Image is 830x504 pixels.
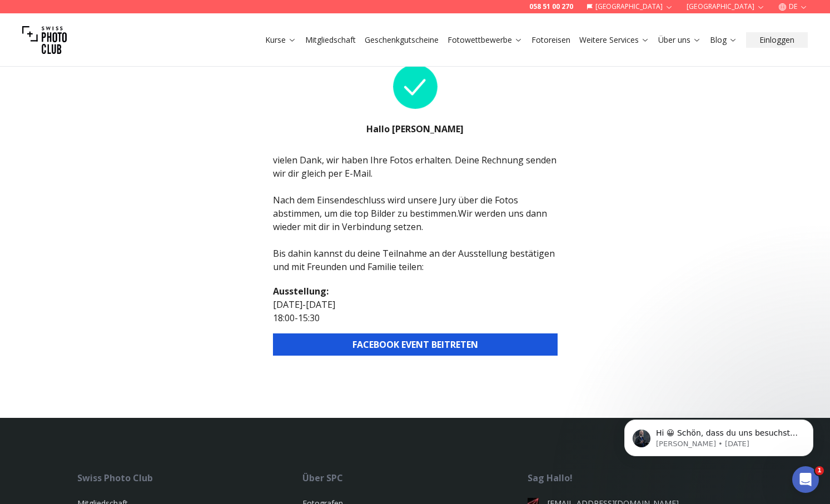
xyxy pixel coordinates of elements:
p: [DATE] - [DATE] [273,298,558,311]
a: 058 51 00 270 [529,2,573,11]
b: Hallo [366,123,392,135]
button: Kurse [261,32,301,48]
a: Weitere Services [579,34,649,46]
h2: Ausstellung : [273,285,558,298]
span: 1 [815,466,824,475]
div: Über SPC [302,471,528,485]
iframe: Intercom notifications message [608,396,830,474]
img: Swiss photo club [22,18,67,62]
a: Blog [710,34,737,46]
div: vielen Dank, wir haben Ihre Fotos erhalten. Deine Rechnung senden wir dir gleich per E-Mail. Nach... [273,153,558,273]
button: Fotoreisen [527,32,575,48]
iframe: Intercom live chat [792,466,819,493]
a: Mitgliedschaft [305,34,356,46]
button: Fotowettbewerbe [443,32,527,48]
b: [PERSON_NAME] [392,123,464,135]
button: Mitgliedschaft [301,32,360,48]
button: Weitere Services [575,32,654,48]
a: Fotowettbewerbe [448,34,523,46]
button: Über uns [654,32,705,48]
button: FACEBOOK EVENT BEITRETEN [273,333,558,356]
button: Blog [705,32,742,48]
div: Sag Hallo! [528,471,753,485]
div: Swiss Photo Club [77,471,302,485]
p: 18:00 - 15:30 [273,311,558,325]
a: Kurse [265,34,296,46]
a: Über uns [658,34,701,46]
a: Fotoreisen [531,34,570,46]
a: Geschenkgutscheine [365,34,439,46]
button: Einloggen [746,32,808,48]
button: Geschenkgutscheine [360,32,443,48]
